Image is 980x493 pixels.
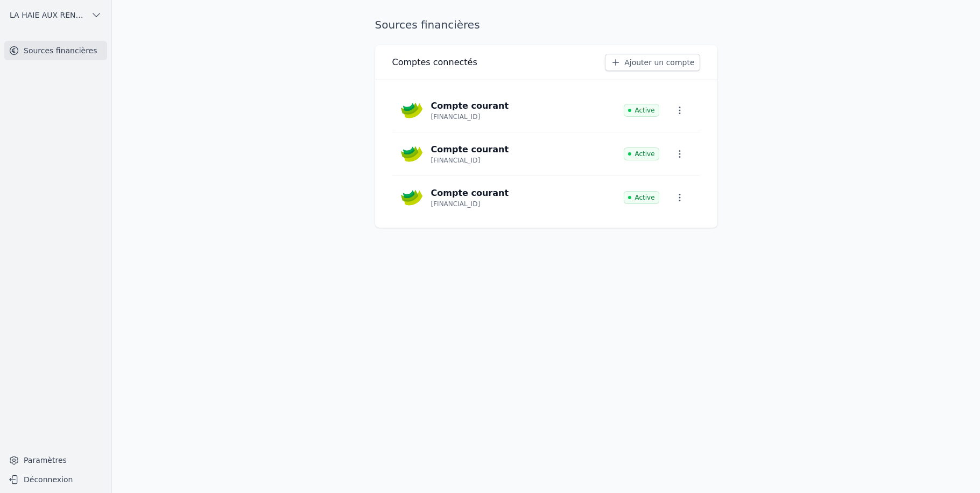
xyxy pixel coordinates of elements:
a: Sources financières [4,41,107,60]
p: Compte courant [431,143,509,156]
a: Compte courant [FINANCIAL_ID] Active [392,132,700,175]
a: Compte courant [FINANCIAL_ID] Active [392,176,700,219]
span: Active [624,104,659,117]
span: LA HAIE AUX RENARDS SRL [10,10,87,20]
p: [FINANCIAL_ID] [431,156,481,165]
a: Ajouter un compte [605,54,700,71]
span: Active [624,147,659,160]
p: Compte courant [431,100,509,112]
p: [FINANCIAL_ID] [431,112,481,121]
a: Paramètres [4,452,107,469]
button: Déconnexion [4,471,107,488]
span: Active [624,191,659,204]
a: Compte courant [FINANCIAL_ID] Active [392,89,700,132]
p: Compte courant [431,187,509,200]
button: LA HAIE AUX RENARDS SRL [4,6,107,24]
p: [FINANCIAL_ID] [431,200,481,208]
h3: Comptes connectés [392,56,477,69]
h1: Sources financières [375,17,480,32]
